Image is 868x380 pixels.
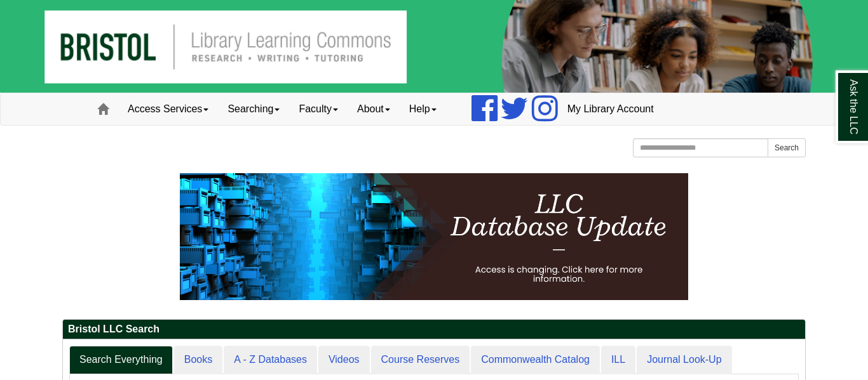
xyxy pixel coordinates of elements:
a: Commonwealth Catalog [471,346,600,374]
img: HTML tutorial [180,173,688,300]
a: Course Reserves [371,346,470,374]
a: Search Everything [69,346,173,374]
a: ILL [601,346,635,374]
a: Books [174,346,222,374]
a: Faculty [289,93,348,125]
a: Journal Look-Up [637,346,731,374]
a: Help [400,93,446,125]
a: About [348,93,400,125]
a: My Library Account [558,93,663,125]
a: Access Services [118,93,218,125]
h2: Bristol LLC Search [63,320,805,339]
a: Searching [218,93,289,125]
a: Videos [318,346,370,374]
button: Search [768,138,806,157]
a: A - Z Databases [224,346,317,374]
